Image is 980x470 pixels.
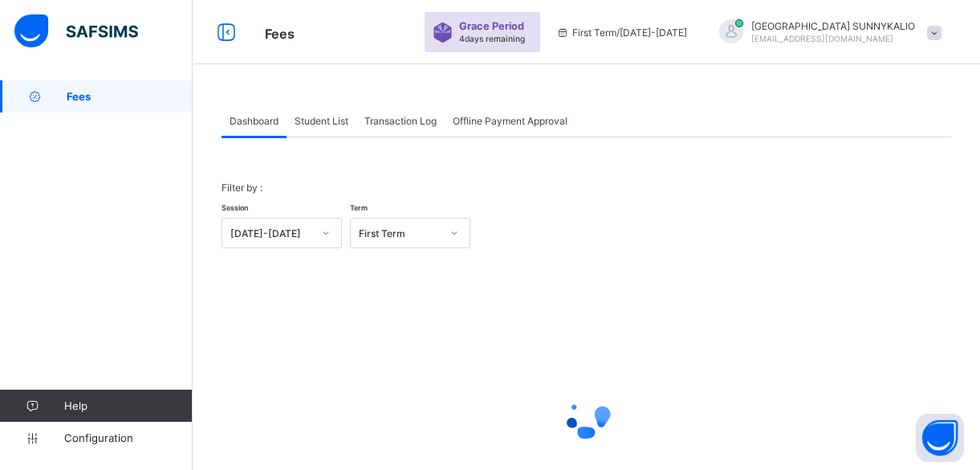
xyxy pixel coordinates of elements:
[67,90,193,103] span: Fees
[350,203,368,212] span: Term
[751,20,915,32] span: [GEOGRAPHIC_DATA] SUNNYKALIO
[295,115,348,127] span: Student List
[916,414,964,462] button: Open asap
[222,182,262,194] span: Filter by :
[459,20,524,32] span: Grace Period
[64,399,192,412] span: Help
[751,34,893,43] span: [EMAIL_ADDRESS][DOMAIN_NAME]
[64,431,192,444] span: Configuration
[453,115,567,127] span: Offline Payment Approval
[359,227,441,239] div: First Term
[556,27,687,39] span: session/term information
[14,14,138,48] img: safsims
[230,115,279,127] span: Dashboard
[222,203,248,212] span: Session
[433,22,453,43] img: sticker-purple.71386a28dfed39d6af7621340158ba97.svg
[703,19,950,46] div: FLORENCESUNNYKALIO
[364,115,437,127] span: Transaction Log
[230,227,312,239] div: [DATE]-[DATE]
[459,34,525,43] span: 4 days remaining
[265,26,295,42] span: Fees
